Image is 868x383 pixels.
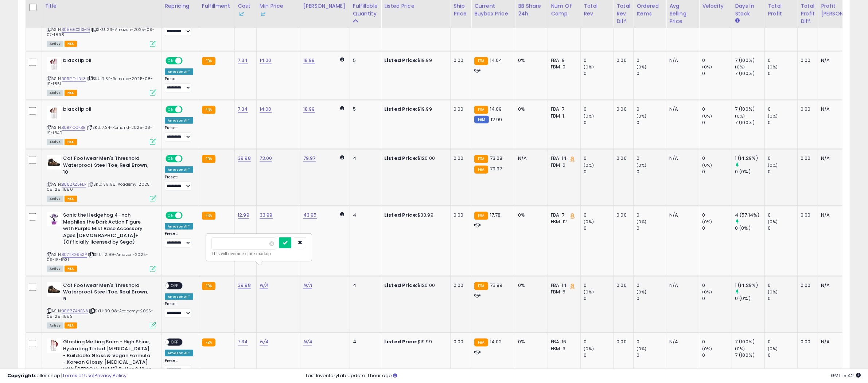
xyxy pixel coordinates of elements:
[768,119,797,126] div: 0
[551,64,575,70] div: FBM: 0
[454,2,468,17] div: Ship Price
[165,358,193,375] div: Preset:
[490,338,502,345] span: 14.02
[166,58,175,64] span: ON
[384,282,445,289] div: $120.00
[702,57,732,64] div: 0
[384,106,445,112] div: $19.99
[518,339,542,345] div: 0%
[616,212,628,218] div: 0.00
[260,338,268,346] a: N/A
[551,162,575,169] div: FBM: 6
[260,2,297,17] div: Min Price
[584,70,613,77] div: 0
[47,139,63,145] span: All listings currently available for purchase on Amazon
[454,212,466,218] div: 0.00
[165,126,193,142] div: Preset:
[551,155,575,162] div: FBA: 14
[669,106,693,112] div: N/A
[801,106,812,112] div: 0.00
[238,10,253,17] div: Some or all of the values in this column are provided from Inventory Lab.
[551,2,577,17] div: Num of Comp.
[735,352,764,359] div: 7 (100%)
[7,372,34,379] strong: Copyright
[584,289,594,295] small: (0%)
[47,266,63,272] span: All listings currently available for purchase on Amazon
[490,155,503,162] span: 73.08
[490,165,502,172] span: 79.97
[165,68,193,75] div: Amazon AI *
[165,175,193,191] div: Preset:
[384,282,417,289] b: Listed Price:
[768,155,797,162] div: 0
[735,57,764,64] div: 7 (100%)
[47,90,63,96] span: All listings currently available for purchase on Amazon
[454,282,466,289] div: 0.00
[637,2,663,17] div: Ordered Items
[474,166,488,174] small: FBA
[551,346,575,352] div: FBM: 3
[62,252,87,258] a: B07KXG95XP
[182,156,193,162] span: OFF
[306,372,861,379] div: Last InventoryLab Update: 1 hour ago.
[584,2,610,17] div: Total Rev.
[340,106,344,111] i: Calculated using Dynamic Max Price.
[702,212,732,218] div: 0
[801,212,812,218] div: 0.00
[768,219,778,225] small: (0%)
[616,2,630,25] div: Total Rev. Diff.
[821,282,862,289] div: N/A
[65,196,77,202] span: FBA
[584,295,613,302] div: 0
[735,282,764,289] div: 1 (14.29%)
[768,346,778,352] small: (0%)
[616,106,628,112] div: 0.00
[768,289,778,295] small: (0%)
[63,106,152,115] b: black lip oil
[353,339,375,345] div: 4
[474,57,488,65] small: FBA
[616,282,628,289] div: 0.00
[616,57,628,64] div: 0.00
[669,212,693,218] div: N/A
[47,0,156,46] div: ASIN:
[7,372,126,379] div: seller snap | |
[260,155,272,162] a: 73.00
[551,282,575,289] div: FBA: 14
[474,2,512,17] div: Current Buybox Price
[47,212,156,271] div: ASIN:
[616,155,628,162] div: 0.00
[491,116,502,123] span: 12.99
[165,301,193,318] div: Preset:
[47,106,61,121] img: 31xHLSMDegL._SL40_.jpg
[821,155,862,162] div: N/A
[669,2,696,25] div: Avg Selling Price
[584,162,594,168] small: (0%)
[166,213,175,219] span: ON
[735,70,764,77] div: 7 (100%)
[474,212,488,220] small: FBA
[211,250,306,257] div: This will override store markup
[735,225,764,232] div: 0 (0%)
[340,155,344,160] i: Calculated using Dynamic Max Price.
[831,372,861,379] span: 2025-10-13 15:42 GMT
[551,113,575,119] div: FBM: 1
[702,113,712,119] small: (0%)
[47,212,61,226] img: 41cavQPbSCL._SL40_.jpg
[637,282,666,289] div: 0
[238,155,251,162] a: 39.98
[353,282,375,289] div: 4
[768,106,797,112] div: 0
[260,212,273,219] a: 33.99
[702,339,732,345] div: 0
[821,57,862,64] div: N/A
[768,282,797,289] div: 0
[45,2,159,10] div: Title
[637,339,666,345] div: 0
[474,116,489,123] small: FBM
[637,225,666,232] div: 0
[165,117,193,124] div: Amazon AI *
[474,339,488,347] small: FBA
[303,155,316,162] a: 79.97
[384,338,417,345] b: Listed Price:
